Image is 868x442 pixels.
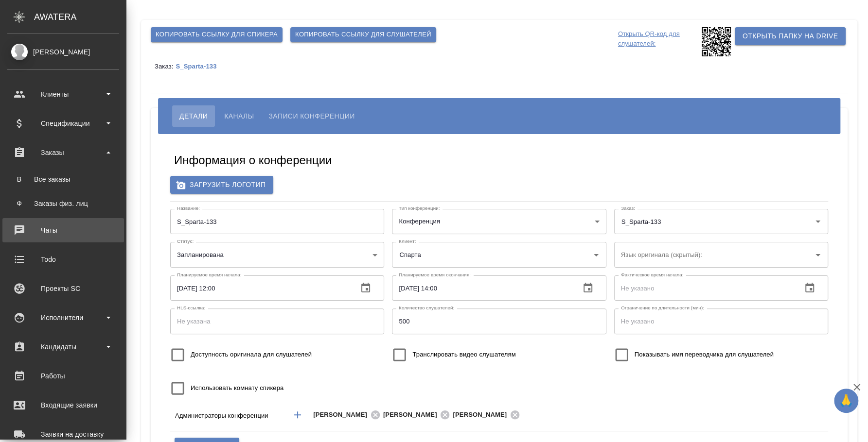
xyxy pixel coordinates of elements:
span: Каналы [224,110,254,122]
div: Кандидаты [7,340,119,354]
div: Конференция [392,209,606,234]
a: ФЗаказы физ. лиц [7,194,119,213]
span: [PERSON_NAME] [383,410,443,420]
button: Добавить менеджера [286,403,309,426]
div: Заказы [7,145,119,160]
button: Open [589,248,603,262]
button: Open [811,215,825,228]
a: ВВсе заказы [7,170,119,189]
a: Проекты SC [2,276,124,301]
div: Заявки на доставку [7,427,119,442]
span: Записи конференции [268,110,354,122]
span: Использовать комнату спикера [191,383,283,393]
p: Заказ: [155,63,176,70]
input: Не указана [170,308,384,334]
div: Запланирована [170,242,384,267]
div: Заказы физ. лиц [12,199,114,208]
input: Не указано [614,275,794,301]
input: Не указано [170,275,350,301]
a: Входящие заявки [2,393,124,417]
span: Детали [179,110,208,122]
p: S_Sparta-133 [176,63,224,70]
div: Чаты [7,223,119,238]
a: Todo [2,247,124,272]
div: Спецификации [7,116,119,131]
button: Открыть папку на Drive [735,27,846,45]
input: Не указан [170,209,384,234]
button: Open [764,414,766,416]
div: Входящие заявки [7,398,119,412]
label: Загрузить логотип [170,176,273,194]
h5: Информация о конференции [174,153,332,168]
div: AWATERA [34,7,126,27]
input: Не указано [614,308,828,334]
span: [PERSON_NAME] [313,410,373,420]
div: Все заказы [12,174,114,184]
span: Копировать ссылку для спикера [156,29,278,40]
div: Клиенты [7,87,119,102]
div: [PERSON_NAME] [453,409,523,421]
button: Копировать ссылку для слушателей [290,27,436,42]
span: Транслировать видео слушателям [412,350,515,359]
div: Исполнители [7,310,119,325]
p: Администраторы конференции [175,411,283,421]
input: Не указано [392,308,606,334]
button: 🙏 [834,389,858,413]
span: 🙏 [838,391,854,411]
button: Копировать ссылку для спикера [151,27,283,42]
span: Доступность оригинала для слушателей [191,350,312,359]
div: [PERSON_NAME] [313,409,383,421]
div: Todo [7,252,119,267]
span: Загрузить логотип [178,179,266,191]
p: Открыть QR-код для слушателей: [618,27,699,56]
button: Open [811,248,825,262]
span: Открыть папку на Drive [743,30,838,42]
a: Работы [2,364,124,388]
div: Проекты SC [7,281,119,296]
input: Не указано [392,275,572,301]
div: Работы [7,369,119,383]
div: [PERSON_NAME] [7,47,119,57]
a: S_Sparta-133 [176,62,224,70]
span: Показывать имя переводчика для слушателей [635,350,774,359]
span: Копировать ссылку для слушателей [295,29,431,40]
span: [PERSON_NAME] [453,410,513,420]
div: [PERSON_NAME] [383,409,453,421]
a: Чаты [2,218,124,242]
